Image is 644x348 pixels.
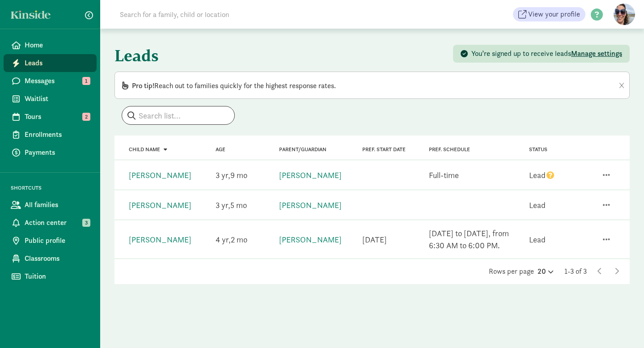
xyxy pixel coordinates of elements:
span: Pref. Start Date [362,146,406,153]
a: Tuition [4,267,97,285]
span: All families [25,199,89,210]
div: [DATE] to [DATE], from 6:30 AM to 6:00 PM. [429,227,518,251]
span: Tours [25,111,89,122]
a: Home [4,36,97,54]
div: You’re signed up to receive leads [471,48,622,59]
span: Payments [25,147,89,158]
a: Messages 1 [4,72,97,90]
span: Manage settings [571,49,622,58]
div: Lead [529,169,555,181]
div: Lead [529,233,546,246]
a: Public profile [4,232,97,250]
span: Action center [25,217,89,228]
a: Waitlist [4,90,97,108]
a: Parent/Guardian [279,146,326,153]
a: [PERSON_NAME] [129,234,191,245]
a: All families [4,196,97,214]
a: Leads [4,54,97,72]
a: Payments [4,144,97,161]
span: Status [529,146,547,153]
span: Tuition [25,271,89,282]
a: Enrollments [4,126,97,144]
span: Public profile [25,235,89,246]
span: Messages [25,76,89,86]
a: View your profile [513,7,585,21]
span: 3 [82,219,90,227]
a: Tours 2 [4,108,97,126]
span: 5 [230,200,247,210]
span: 3 [216,170,230,180]
input: Search for a family, child or location [114,5,365,23]
iframe: Chat Widget [599,305,644,348]
a: Action center 3 [4,214,97,232]
span: 1 [82,77,90,85]
div: Lead [529,199,546,211]
a: [PERSON_NAME] [279,170,342,180]
span: Child name [129,146,160,153]
span: Pro tip! [132,81,154,90]
div: Rows per page 1-3 of 3 [114,266,630,277]
div: 20 [538,266,554,277]
a: [PERSON_NAME] [279,234,342,245]
a: Age [216,146,225,153]
span: Pref. Schedule [429,146,470,153]
span: Waitlist [25,93,89,104]
a: [PERSON_NAME] [129,200,191,210]
input: Search list... [122,106,234,124]
div: [DATE] [362,233,387,246]
span: Home [25,40,89,51]
span: Classrooms [25,253,89,264]
span: 4 [216,234,231,245]
span: 3 [216,200,230,210]
span: 9 [230,170,247,180]
span: Reach out to families quickly for the highest response rates. [132,81,336,90]
span: 2 [82,113,90,121]
span: 2 [231,234,247,245]
a: [PERSON_NAME] [279,200,342,210]
span: View your profile [528,9,580,20]
a: Child name [129,146,167,153]
h1: Leads [114,39,370,72]
span: Enrollments [25,129,89,140]
span: Leads [25,58,89,68]
div: Full-time [429,169,459,181]
a: Classrooms [4,250,97,267]
a: [PERSON_NAME] [129,170,191,180]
